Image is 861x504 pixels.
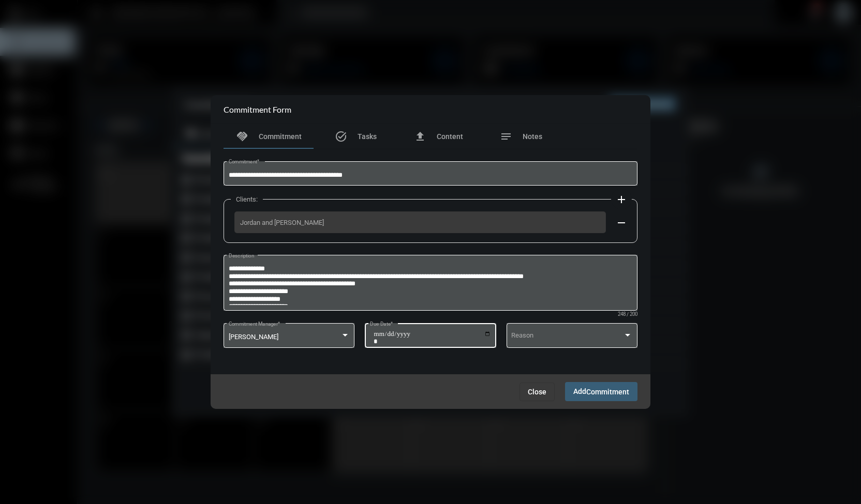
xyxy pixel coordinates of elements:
[519,383,555,401] button: Close
[523,132,542,141] span: Notes
[615,193,628,206] mat-icon: add
[229,333,278,341] span: [PERSON_NAME]
[236,130,248,143] mat-icon: handshake
[437,132,463,141] span: Content
[528,388,546,396] span: Close
[231,195,263,203] label: Clients:
[565,382,637,401] button: AddCommitment
[240,219,600,226] span: Jordan and [PERSON_NAME]
[615,217,628,229] mat-icon: remove
[586,388,629,396] span: Commitment
[358,132,377,141] span: Tasks
[335,130,347,143] mat-icon: task_alt
[224,104,291,114] h2: Commitment Form
[500,130,512,143] mat-icon: notes
[259,132,302,141] span: Commitment
[618,312,637,317] mat-hint: 248 / 200
[573,387,629,395] span: Add
[414,130,426,143] mat-icon: file_upload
